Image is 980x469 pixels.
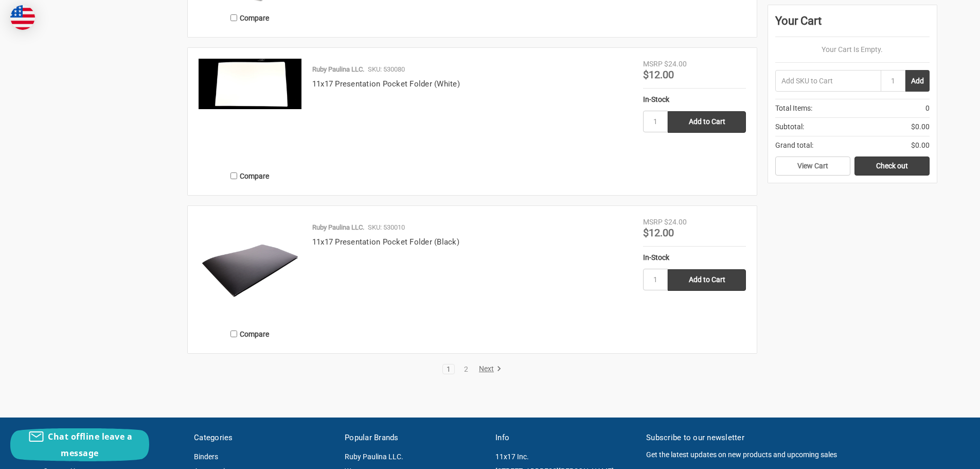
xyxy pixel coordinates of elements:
[775,157,850,176] a: View Cart
[199,9,301,26] label: Compare
[230,172,237,179] input: Compare
[10,428,149,461] button: Chat offline leave a message
[48,431,132,459] span: Chat offline leave a message
[775,121,804,132] span: Subtotal:
[199,217,301,320] img: 11x17 Presentation Pocket Folder (Black)
[664,218,687,226] span: $24.00
[925,103,930,114] span: 0
[911,140,930,151] span: $0.00
[643,94,746,105] div: In-Stock
[775,140,813,151] span: Grand total:
[312,222,364,233] p: Ruby Paulina LLC.
[643,68,674,81] span: $12.00
[345,453,403,461] a: Ruby Paulina LLC.
[230,14,237,21] input: Compare
[646,449,937,460] p: Get the latest updates on new products and upcoming sales
[775,12,930,37] div: Your Cart
[368,64,405,75] p: SKU: 530080
[199,325,301,342] label: Compare
[775,103,812,114] span: Total Items:
[312,64,364,75] p: Ruby Paulina LLC.
[495,432,635,444] h5: Info
[312,237,459,247] a: 11x17 Presentation Pocket Folder (Black)
[460,366,472,373] a: 2
[345,432,485,444] h5: Popular Brands
[664,60,687,68] span: $24.00
[199,167,301,184] label: Compare
[230,331,237,337] input: Compare
[199,59,301,109] img: 11x17 Presentation Pocket Folder (White)
[194,453,218,461] a: Binders
[199,59,301,162] a: 11x17 Presentation Pocket Folder (White)
[668,269,746,291] input: Add to Cart
[443,366,454,373] a: 1
[10,5,35,30] img: duty and tax information for United States
[194,432,334,444] h5: Categories
[643,252,746,263] div: In-Stock
[643,59,663,70] div: MSRP
[775,70,881,92] input: Add SKU to Cart
[643,227,674,239] span: $12.00
[775,44,930,55] p: Your Cart Is Empty.
[643,217,663,228] div: MSRP
[905,70,930,92] button: Add
[668,111,746,133] input: Add to Cart
[312,79,460,89] a: 11x17 Presentation Pocket Folder (White)
[911,121,930,132] span: $0.00
[646,432,937,444] h5: Subscribe to our newsletter
[368,222,405,233] p: SKU: 530010
[475,364,502,374] a: Next
[854,157,930,176] a: Check out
